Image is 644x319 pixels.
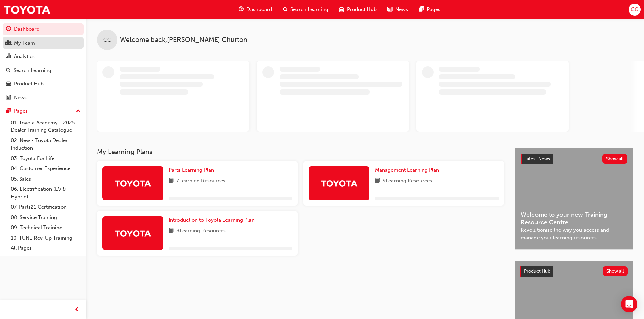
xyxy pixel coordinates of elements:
a: 01. Toyota Academy - 2025 Dealer Training Catalogue [8,117,84,135]
span: pages-icon [6,108,11,114]
a: Management Learning Plan [375,166,442,174]
span: Parts Learning Plan [169,167,214,173]
span: search-icon [6,68,11,74]
a: 05. Sales [8,174,84,184]
button: Show all [602,154,628,164]
span: Welcome back , [PERSON_NAME] Churton [120,36,247,44]
a: Latest NewsShow allWelcome to your new Training Resource CentreRevolutionise the way you access a... [515,148,633,250]
button: DashboardMy TeamAnalyticsSearch LearningProduct HubNews [3,22,84,105]
span: 9 Learning Resources [383,177,432,185]
img: Trak [3,2,51,17]
a: 04. Customer Experience [8,163,84,174]
a: 08. Service Training [8,212,84,223]
span: car-icon [339,5,344,14]
span: guage-icon [239,5,244,14]
img: Trak [320,177,358,189]
a: pages-iconPages [413,3,446,17]
a: Product Hub [3,78,84,90]
a: 06. Electrification (EV & Hybrid) [8,184,84,202]
span: pages-icon [419,5,424,14]
span: people-icon [6,40,11,46]
a: Search Learning [3,64,84,77]
button: Pages [3,105,84,117]
span: Dashboard [246,6,272,14]
button: Show all [603,266,628,276]
a: Product HubShow all [520,266,628,277]
div: Product Hub [14,80,44,88]
span: book-icon [169,227,174,235]
span: Revolutionise the way you access and manage your learning resources. [521,226,627,241]
span: 8 Learning Resources [176,227,226,235]
a: 07. Parts21 Certification [8,202,84,212]
span: chart-icon [6,54,11,60]
a: 09. Technical Training [8,222,84,233]
span: book-icon [375,177,380,185]
span: Introduction to Toyota Learning Plan [169,217,255,223]
a: Introduction to Toyota Learning Plan [169,216,257,224]
span: Management Learning Plan [375,167,439,173]
img: Trak [114,177,151,189]
span: prev-icon [74,305,79,314]
a: 03. Toyota For Life [8,153,84,164]
a: News [3,91,84,104]
a: Analytics [3,50,84,63]
a: Latest NewsShow all [521,154,627,164]
div: Open Intercom Messenger [621,296,637,312]
img: Trak [114,227,151,239]
span: Latest News [524,156,550,162]
span: up-icon [76,107,81,116]
h3: My Learning Plans [97,148,504,156]
span: CC [103,36,111,44]
a: My Team [3,37,84,49]
span: Search Learning [290,6,328,14]
span: CC [631,6,638,14]
span: Welcome to your new Training Resource Centre [521,211,627,226]
div: Search Learning [14,67,51,74]
div: My Team [14,39,35,47]
a: Parts Learning Plan [169,166,217,174]
a: All Pages [8,243,84,254]
div: News [14,94,27,102]
span: guage-icon [6,26,11,32]
a: 02. New - Toyota Dealer Induction [8,135,84,153]
span: Product Hub [347,6,377,14]
button: CC [629,4,641,16]
span: Pages [427,6,440,14]
a: 10. TUNE Rev-Up Training [8,233,84,243]
a: news-iconNews [382,3,413,17]
a: car-iconProduct Hub [334,3,382,17]
a: search-iconSearch Learning [278,3,334,17]
span: search-icon [283,5,288,14]
div: Pages [14,107,28,115]
a: guage-iconDashboard [233,3,278,17]
a: Dashboard [3,23,84,35]
span: 7 Learning Resources [176,177,225,185]
span: news-icon [387,5,392,14]
span: News [395,6,408,14]
div: Analytics [14,53,35,60]
span: book-icon [169,177,174,185]
span: car-icon [6,81,11,87]
span: Product Hub [524,268,550,274]
span: news-icon [6,95,11,101]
